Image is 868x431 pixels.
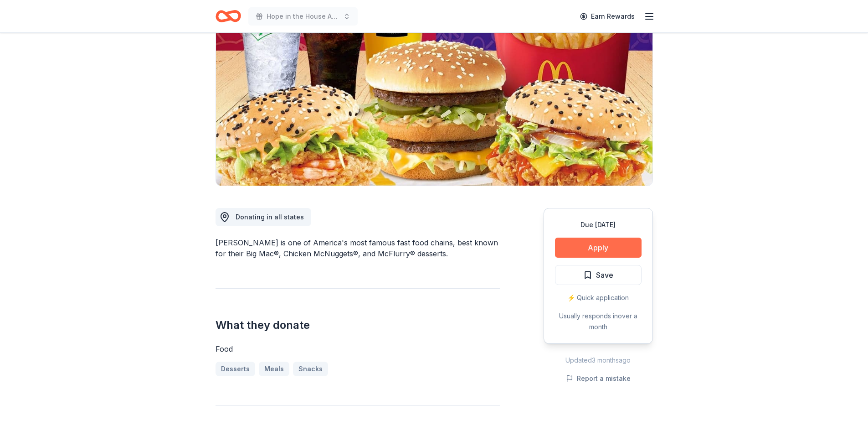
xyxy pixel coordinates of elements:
[555,219,642,230] div: Due [DATE]
[555,311,642,332] div: Usually responds in over a month
[555,292,642,303] div: ⚡️ Quick application
[216,5,241,27] a: Home
[596,269,613,281] span: Save
[544,355,653,366] div: Updated 3 months ago
[555,265,642,285] button: Save
[216,11,652,186] img: Image for McDonald's
[216,318,500,332] h2: What they donate
[267,11,339,22] span: Hope in the House Auction
[216,237,500,259] div: [PERSON_NAME] is one of America's most famous fast food chains, best known for their Big Mac®, Ch...
[575,8,640,25] a: Earn Rewards
[555,238,642,258] button: Apply
[293,362,328,376] a: Snacks
[216,362,255,376] a: Desserts
[248,7,358,26] button: Hope in the House Auction
[236,213,304,221] span: Donating in all states
[566,373,631,384] button: Report a mistake
[216,343,500,354] div: Food
[259,362,289,376] a: Meals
